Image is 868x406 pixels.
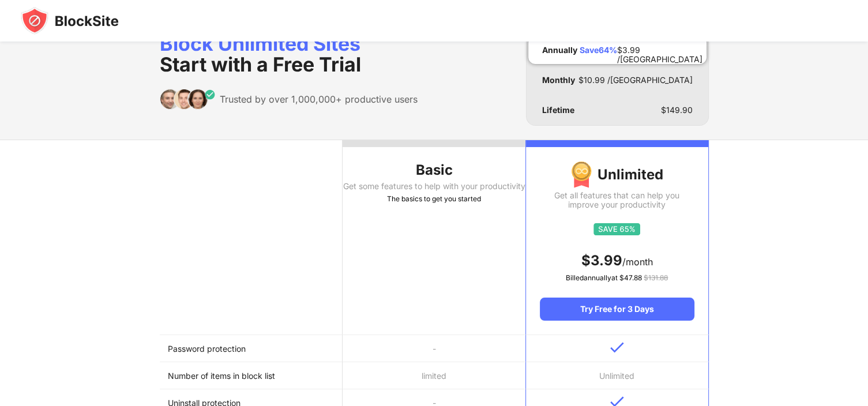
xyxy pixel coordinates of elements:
[617,46,702,55] div: $ 3.99 /[GEOGRAPHIC_DATA]
[160,362,343,389] td: Number of items in block list
[343,161,525,179] div: Basic
[160,335,343,362] td: Password protection
[220,93,418,105] div: Trusted by over 1,000,000+ productive users
[160,52,361,76] span: Start with a Free Trial
[21,7,119,35] img: blocksite-icon-black.svg
[343,335,525,362] td: -
[581,252,622,269] span: $ 3.99
[343,362,525,389] td: limited
[542,106,574,115] div: Lifetime
[540,161,694,189] div: Unlimited
[644,273,668,282] span: $ 131.88
[540,298,694,321] div: Try Free for 3 Days
[540,191,694,209] div: Get all features that can help you improve your productivity
[580,46,617,55] div: Save 64 %
[542,76,575,85] div: Monthly
[578,76,693,85] div: $ 10.99 /[GEOGRAPHIC_DATA]
[343,193,525,205] div: The basics to get you started
[160,33,418,75] div: Block Unlimited Sites
[542,46,577,55] div: Annually
[610,342,624,353] img: v-blue.svg
[661,106,693,115] div: $ 149.90
[540,251,694,270] div: /month
[540,272,694,284] div: Billed annually at $ 47.88
[571,161,592,189] img: img-premium-medal
[593,223,640,235] img: save65.svg
[525,362,708,389] td: Unlimited
[343,182,525,191] div: Get some features to help with your productivity
[160,89,216,110] img: trusted-by.svg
